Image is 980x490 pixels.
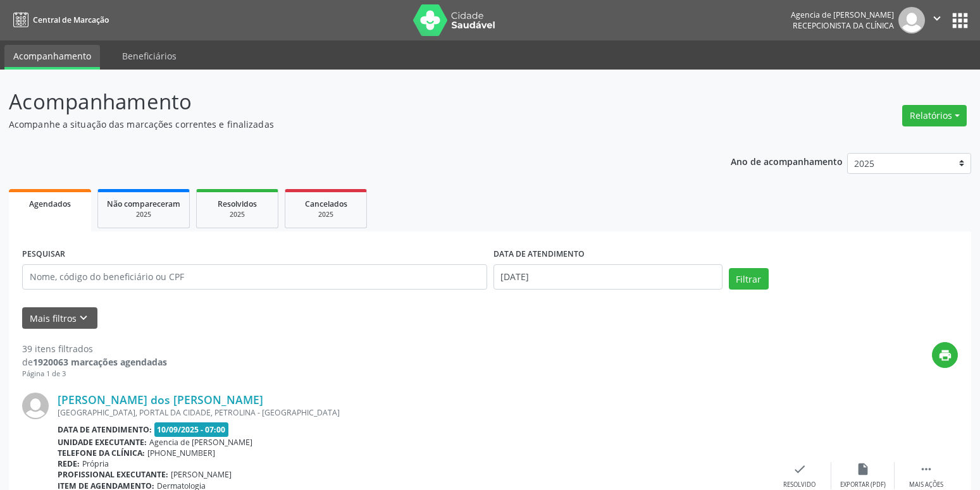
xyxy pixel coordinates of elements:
[171,469,232,480] span: [PERSON_NAME]
[206,210,269,219] div: 2025
[9,9,109,30] a: Central de Marcação
[149,437,252,448] span: Agencia de [PERSON_NAME]
[9,86,683,118] p: Acompanhamento
[938,348,952,362] i: print
[902,105,967,126] button: Relatórios
[729,268,769,290] button: Filtrar
[898,7,925,34] img: img
[856,462,870,476] i: insert_drive_file
[22,245,65,264] label: PESQUISAR
[4,45,100,70] a: Acompanhamento
[58,393,263,407] a: [PERSON_NAME] dos [PERSON_NAME]
[731,153,843,169] p: Ano de acompanhamento
[58,448,145,458] b: Telefone da clínica:
[925,7,949,34] button: 
[919,462,933,476] i: 
[22,369,167,379] div: Página 1 de 3
[22,264,487,290] input: Nome, código do beneficiário ou CPF
[218,199,257,209] span: Resolvidos
[58,424,152,435] b: Data de atendimento:
[107,199,180,209] span: Não compareceram
[29,199,71,209] span: Agendados
[22,307,97,329] button: Mais filtroskeyboard_arrow_down
[840,481,886,489] div: Exportar (PDF)
[493,245,585,264] label: DATA DE ATENDIMENTO
[22,342,167,355] div: 39 itens filtrados
[294,210,357,219] div: 2025
[82,458,109,469] span: Própria
[9,118,683,131] p: Acompanhe a situação das marcações correntes e finalizadas
[932,342,958,368] button: print
[58,458,80,469] b: Rede:
[793,20,894,31] span: Recepcionista da clínica
[949,9,971,32] button: apps
[305,199,347,209] span: Cancelados
[909,481,943,489] div: Mais ações
[22,355,167,369] div: de
[113,45,185,67] a: Beneficiários
[793,462,807,476] i: check
[154,422,229,437] span: 10/09/2025 - 07:00
[930,11,944,25] i: 
[783,481,816,489] div: Resolvido
[77,311,90,325] i: keyboard_arrow_down
[791,9,894,20] div: Agencia de [PERSON_NAME]
[33,356,167,368] strong: 1920063 marcações agendadas
[107,210,180,219] div: 2025
[58,469,168,480] b: Profissional executante:
[58,437,147,448] b: Unidade executante:
[58,407,768,418] div: [GEOGRAPHIC_DATA], PORTAL DA CIDADE, PETROLINA - [GEOGRAPHIC_DATA]
[493,264,723,290] input: Selecione um intervalo
[33,15,109,25] span: Central de Marcação
[22,393,49,419] img: img
[147,448,215,458] span: [PHONE_NUMBER]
